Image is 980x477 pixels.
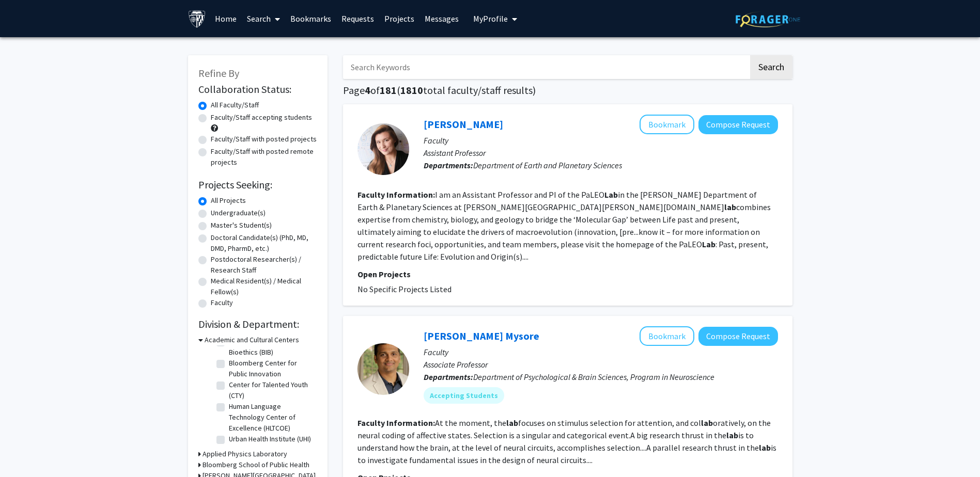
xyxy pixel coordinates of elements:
a: Bookmarks [285,1,336,37]
span: 181 [380,84,397,97]
span: No Specific Projects Listed [357,284,452,294]
button: Add Jasmina Wiemann to Bookmarks [640,115,694,134]
button: Add Shreesh Mysore to Bookmarks [640,326,694,346]
a: [PERSON_NAME] [424,118,503,131]
img: Johns Hopkins University Logo [188,10,206,28]
b: lab [726,430,738,440]
mat-chip: Accepting Students [424,387,504,404]
input: Search Keywords [343,55,749,79]
h1: Page of ( total faculty/staff results) [343,84,792,97]
b: Faculty Information: [357,418,435,428]
h2: Collaboration Status: [198,83,317,96]
fg-read-more: I am an Assistant Professor and PI of the PaLEO in the [PERSON_NAME] Department of Earth & Planet... [357,189,771,262]
span: 4 [365,84,370,97]
img: ForagerOne Logo [736,11,800,27]
span: 1810 [400,84,423,97]
p: Open Projects [357,268,778,280]
h3: Bloomberg School of Public Health [203,459,309,470]
b: lab [701,418,713,428]
p: Faculty [424,134,778,147]
label: Undergraduate(s) [211,208,266,218]
h2: Division & Department: [198,318,317,330]
a: Home [210,1,242,37]
a: Messages [419,1,464,37]
b: Faculty Information: [357,189,435,200]
a: Search [242,1,285,37]
span: Department of Earth and Planetary Sciences [473,160,622,170]
label: Faculty/Staff accepting students [211,112,312,123]
label: All Faculty/Staff [211,100,259,110]
b: Lab [702,239,715,249]
h3: Applied Physics Laboratory [203,449,287,459]
label: Medical Resident(s) / Medical Fellow(s) [211,276,317,297]
b: Departments: [424,372,473,382]
b: lab [506,418,518,428]
a: Requests [336,1,379,37]
a: Projects [379,1,419,37]
span: My Profile [473,13,508,24]
label: Faculty/Staff with posted projects [211,134,317,145]
label: Doctoral Candidate(s) (PhD, MD, DMD, PharmD, etc.) [211,232,317,254]
label: Faculty [211,297,233,308]
a: [PERSON_NAME] Mysore [424,329,539,342]
p: Faculty [424,346,778,358]
label: Center for Talented Youth (CTY) [229,379,315,401]
h2: Projects Seeking: [198,179,317,191]
b: Departments: [424,160,473,170]
iframe: Chat [8,431,44,469]
h3: Academic and Cultural Centers [205,335,299,345]
p: Associate Professor [424,358,778,371]
span: Department of Psychological & Brain Sciences, Program in Neuroscience [473,372,714,382]
span: Refine By [198,67,239,79]
button: Compose Request to Shreesh Mysore [698,327,778,346]
label: Faculty/Staff with posted remote projects [211,146,317,168]
label: Human Language Technology Center of Excellence (HLTCOE) [229,401,315,434]
b: lab [724,202,736,212]
label: Bloomberg Center for Public Innovation [229,358,315,379]
label: Postdoctoral Researcher(s) / Research Staff [211,254,317,276]
button: Compose Request to Jasmina Wiemann [698,115,778,134]
label: All Projects [211,195,246,206]
label: Urban Health Institute (UHI) [229,434,311,444]
label: Master's Student(s) [211,220,272,231]
fg-read-more: At the moment, the focuses on stimulus selection for attention, and col oratively, on the neural ... [357,418,776,465]
button: Search [750,55,792,79]
b: lab [759,442,771,453]
label: [PERSON_NAME] Institute of Bioethics (BIB) [229,336,315,358]
p: Assistant Professor [424,147,778,159]
b: Lab [604,189,618,200]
